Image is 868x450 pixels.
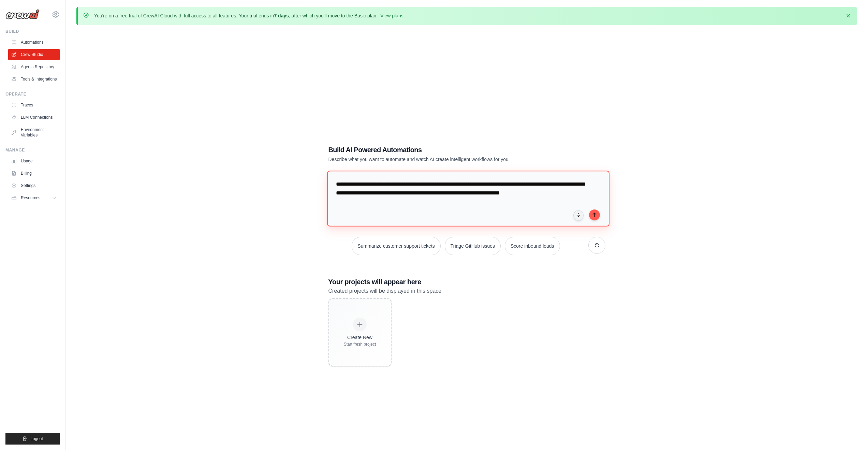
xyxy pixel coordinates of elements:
[328,287,605,295] p: Created projects will be displayed in this space
[344,342,376,347] div: Start fresh project
[352,237,440,255] button: Summarize customer support tickets
[94,12,405,19] p: You're on a free trial of CrewAI Cloud with full access to all features. Your trial ends in , aft...
[8,156,60,166] a: Usage
[445,237,501,255] button: Triage GitHub issues
[5,433,60,445] button: Logout
[8,192,60,203] button: Resources
[328,156,558,163] p: Describe what you want to automate and watch AI create intelligent workflows for you
[8,100,60,111] a: Traces
[30,436,43,441] span: Logout
[5,147,60,153] div: Manage
[8,112,60,123] a: LLM Connections
[5,9,40,19] img: Logo
[8,37,60,48] a: Automations
[8,124,60,141] a: Environment Variables
[328,145,558,155] h1: Build AI Powered Automations
[8,168,60,179] a: Billing
[8,74,60,85] a: Tools & Integrations
[505,237,560,255] button: Score inbound leads
[8,180,60,191] a: Settings
[588,237,605,254] button: Get new suggestions
[573,210,584,220] button: Click to speak your automation idea
[21,195,40,201] span: Resources
[274,13,289,18] strong: 7 days
[380,13,403,18] a: View plans
[328,277,605,287] h3: Your projects will appear here
[5,29,60,34] div: Build
[344,334,376,341] div: Create New
[8,61,60,72] a: Agents Repository
[5,91,60,97] div: Operate
[8,49,60,60] a: Crew Studio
